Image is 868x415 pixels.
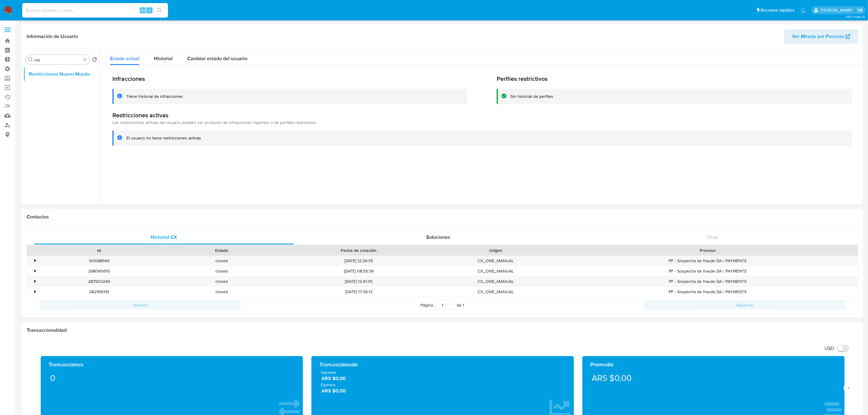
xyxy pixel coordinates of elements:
button: search-icon [153,6,166,15]
span: Alt [140,7,145,13]
button: Siguiente [644,300,846,310]
input: Buscar [34,57,81,63]
button: Buscar [28,57,33,62]
p: ludmila.lanatti@mercadolibre.com [821,7,855,13]
button: Anterior [39,300,241,310]
div: closed [160,276,283,286]
div: • [34,279,36,284]
div: [DATE] 12:26:35 [283,256,434,266]
div: Fecha de creación [287,247,430,253]
span: Historial CX [151,234,177,241]
div: CX_ONE_MANUAL [434,256,557,266]
div: Estado [165,247,279,253]
div: PF - Sospecha de fraude DA / PAYMENTS [557,287,858,297]
div: Id [42,247,156,253]
div: • [34,289,36,295]
div: CX_ONE_MANUAL [434,276,557,286]
div: 287503249 [38,276,160,286]
h1: Transaccionalidad [27,327,858,333]
div: [DATE] 08:55:36 [283,266,434,276]
div: 282169391 [38,287,160,297]
div: • [34,268,36,274]
div: closed [160,256,283,266]
h1: Información de Usuario [27,33,78,39]
div: CX_ONE_MANUAL [434,266,557,276]
span: Página de [421,300,465,310]
span: s [149,7,150,13]
span: Soluciones [426,234,450,241]
div: PF - Sospecha de fraude DA / PAYMENTS [557,266,858,276]
a: Notificaciones [801,8,806,13]
div: PF - Sospecha de fraude DA / PAYMENTS [557,256,858,266]
span: Chat [708,234,718,241]
h1: Contactos [27,214,858,220]
div: closed [160,266,283,276]
span: 1 [463,302,465,308]
div: Origen [439,247,553,253]
div: 301088146 [38,256,160,266]
div: [DATE] 17:36:13 [283,287,434,297]
button: Ver Mirada por Persona [784,29,858,44]
span: Ver Mirada por Persona [792,29,844,44]
div: 298060615 [38,266,160,276]
div: Proceso [561,247,854,253]
div: closed [160,287,283,297]
div: • [34,258,36,264]
div: CX_ONE_MANUAL [434,287,557,297]
div: PF - Sospecha de fraude DA / PAYMENTS [557,276,858,286]
button: Restricciones Nuevo Mundo [23,67,99,81]
button: Borrar [82,57,87,62]
div: [DATE] 12:41:35 [283,276,434,286]
a: Salir [857,7,863,13]
button: Volver al orden por defecto [92,57,97,64]
input: Buscar usuario o caso... [22,6,168,14]
span: Accesos rápidos [761,7,795,13]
